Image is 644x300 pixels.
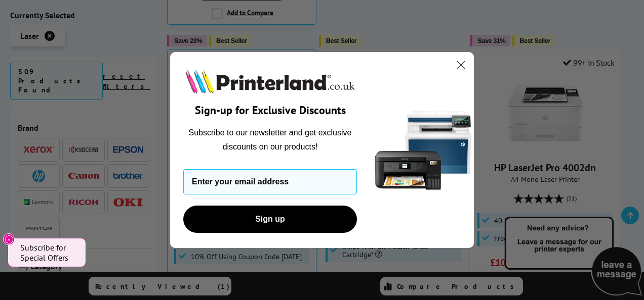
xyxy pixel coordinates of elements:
button: Close [3,233,15,245]
span: Subscribe for Special Offers [20,242,76,263]
span: Subscribe to our newsletter and get exclusive discounts on our products! [189,128,352,151]
img: Printerland.co.uk [183,67,357,95]
button: Sign up [183,206,357,233]
img: 5290a21f-4df8-4860-95f4-ea1e8d0e8904.png [373,52,474,248]
span: Sign-up for Exclusive Discounts [195,103,346,117]
input: Enter your email address [183,169,357,194]
button: Close dialog [452,56,470,74]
